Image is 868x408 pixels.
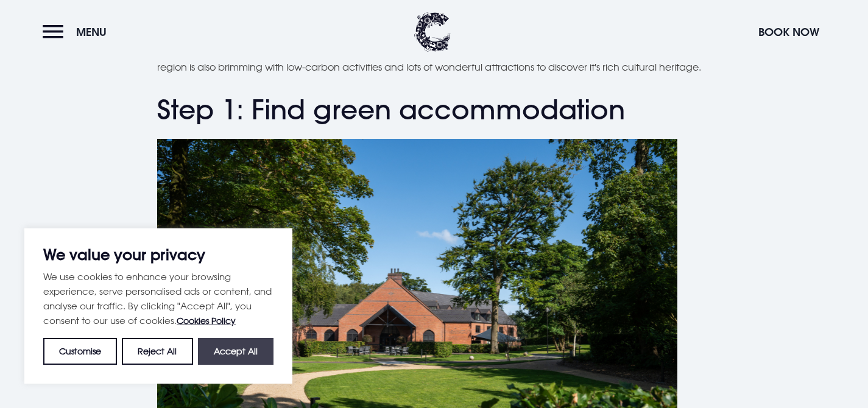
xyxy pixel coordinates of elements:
span: Menu [76,25,107,39]
div: We value your privacy [24,228,292,384]
h2: Step 1: Find green accommodation [157,94,711,126]
button: Book Now [752,19,825,45]
p: We use cookies to enhance your browsing experience, serve personalised ads or content, and analys... [43,269,273,328]
a: Cookies Policy [177,315,236,326]
p: We value your privacy [43,247,273,262]
button: Customise [43,338,117,365]
button: Menu [43,19,113,45]
button: Reject All [122,338,192,365]
img: Clandeboye Lodge [414,12,451,52]
button: Accept All [198,338,273,365]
